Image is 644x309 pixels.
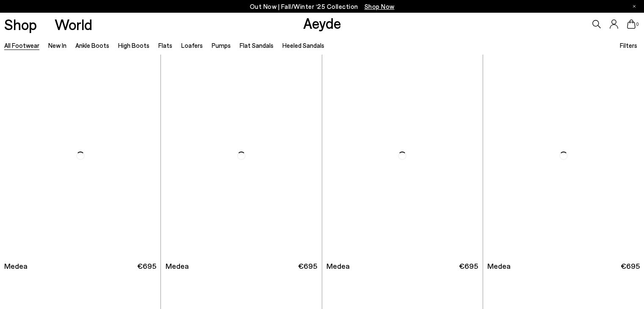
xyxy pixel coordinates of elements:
a: High Boots [118,41,149,49]
a: Flat Sandals [240,41,274,49]
a: Medea €695 [322,257,483,276]
a: World [55,17,92,32]
a: Medea €695 [483,257,644,276]
span: €695 [298,261,317,271]
span: €695 [137,261,156,271]
span: Filters [620,41,637,49]
a: Flats [158,41,172,49]
a: 0 [627,19,636,29]
a: Ankle Boots [75,41,109,49]
a: Shop [4,17,37,32]
span: Medea [326,261,350,271]
span: Navigate to /collections/new-in [365,3,395,10]
span: €695 [621,261,640,271]
img: Medea Suede Knee-High Boots [483,55,644,257]
a: Pumps [212,41,231,49]
a: Medea €695 [161,257,321,276]
img: Medea Knee-High Boots [161,55,321,257]
p: Out Now | Fall/Winter ‘25 Collection [250,1,395,12]
a: Loafers [181,41,203,49]
a: Aeyde [303,14,341,32]
span: Medea [4,261,28,271]
a: All Footwear [4,41,39,49]
a: Heeled Sandals [282,41,324,49]
a: New In [48,41,66,49]
span: €695 [459,261,478,271]
span: Medea [166,261,189,271]
img: Medea Suede Knee-High Boots [322,55,483,257]
span: 0 [636,22,640,27]
span: Medea [487,261,511,271]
